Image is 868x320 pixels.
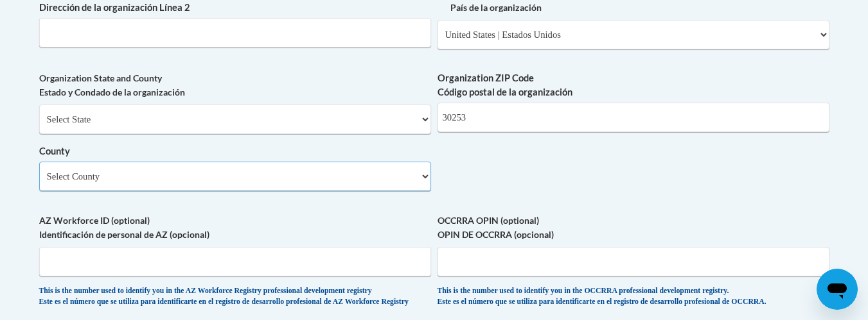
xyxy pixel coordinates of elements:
[438,71,829,99] label: Organization ZIP Code Código postal de la organización
[39,144,431,158] label: County
[39,286,431,307] div: This is the number used to identify you in the AZ Workforce Registry professional development reg...
[438,286,829,307] div: This is the number used to identify you in the OCCRRA professional development registry. Este es ...
[438,103,829,132] input: Metadata input
[39,18,431,47] input: Metadata input
[39,214,431,242] label: AZ Workforce ID (optional) Identificación de personal de AZ (opcional)
[39,71,431,99] label: Organization State and County Estado y Condado de la organización
[817,269,858,310] iframe: Button to launch messaging window, conversation in progress
[438,214,829,242] label: OCCRRA OPIN (optional) OPIN DE OCCRRA (opcional)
